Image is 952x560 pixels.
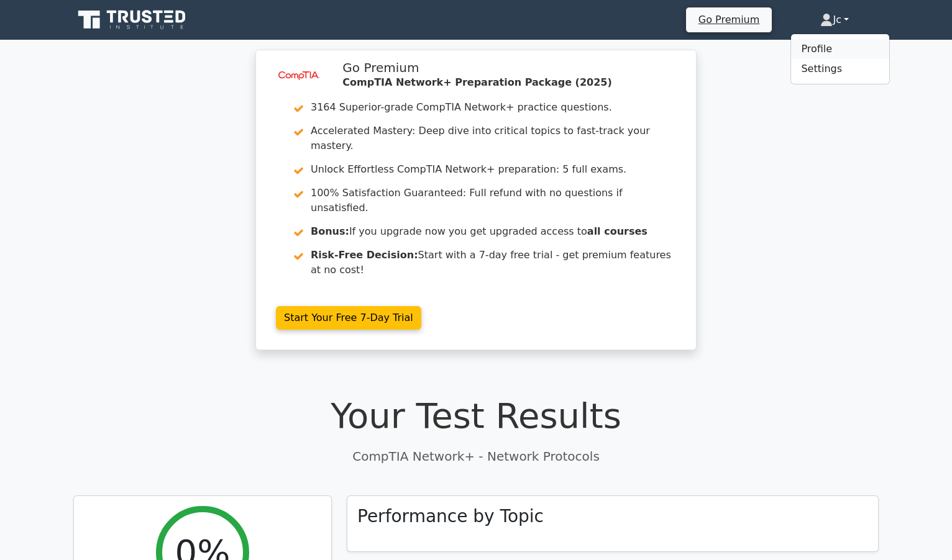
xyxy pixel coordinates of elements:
[791,59,889,79] a: Settings
[791,39,889,59] a: Profile
[73,395,879,436] h1: Your Test Results
[73,447,879,466] p: CompTIA Network+ - Network Protocols
[691,11,767,28] a: Go Premium
[790,7,879,32] a: Jc
[357,506,544,527] h3: Performance by Topic
[276,306,421,330] a: Start Your Free 7-Day Trial
[790,34,890,84] ul: Jc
